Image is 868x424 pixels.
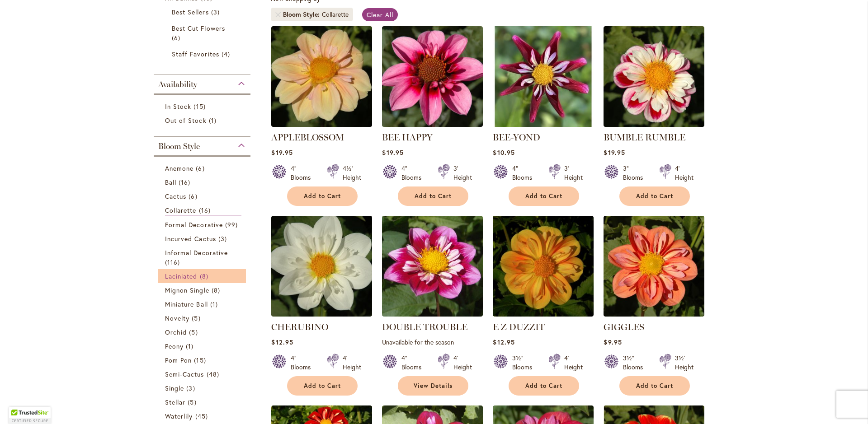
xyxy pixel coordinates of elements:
div: Collarette [322,10,349,19]
span: $19.95 [604,148,625,157]
span: 5 [188,397,198,407]
span: $12.95 [493,338,514,346]
span: 16 [179,177,193,187]
button: Add to Cart [509,376,579,396]
a: Novelty 5 [165,313,241,323]
a: DOUBLE TROUBLE [382,310,483,318]
span: Best Cut Flowers [172,24,225,33]
span: 5 [192,313,203,323]
span: Miniature Ball [165,300,208,308]
a: In Stock 15 [165,102,241,111]
a: GIGGLES [604,321,644,332]
span: 1 [210,299,220,309]
span: Add to Cart [304,192,341,200]
a: Orchid 5 [165,327,241,337]
span: Mignon Single [165,286,209,294]
span: Bloom Style [158,141,200,151]
a: Stellar 5 [165,397,241,407]
span: View Details [414,382,453,390]
button: Add to Cart [619,376,690,396]
span: 4 [222,49,232,59]
span: 8 [200,271,211,281]
a: BUMBLE RUMBLE [604,132,685,143]
span: $19.95 [271,148,292,157]
div: 4" Blooms [512,164,538,182]
span: 5 [189,327,200,337]
a: Semi-Cactus 48 [165,369,241,379]
button: Add to Cart [619,186,690,206]
a: Collarette 16 [165,205,241,215]
img: CHERUBINO [271,216,372,317]
a: Out of Stock 1 [165,116,241,125]
a: BEE-YOND [493,132,540,143]
span: 15 [193,102,208,111]
span: Informal Decorative [165,248,228,257]
span: $10.95 [493,148,514,157]
span: 6 [196,163,207,173]
a: Laciniated 8 [165,271,241,281]
span: Add to Cart [415,192,452,200]
a: Cactus 6 [165,191,241,201]
img: BEE HAPPY [382,26,483,127]
a: DOUBLE TROUBLE [382,321,467,332]
a: CHERUBINO [271,310,372,318]
div: 3½' Height [675,354,693,372]
img: DOUBLE TROUBLE [382,216,483,317]
span: 15 [194,355,208,365]
span: Add to Cart [636,382,673,390]
span: 1 [209,116,219,125]
div: 4" Blooms [401,164,427,182]
img: GIGGLES [604,216,704,317]
span: Waterlily [165,412,193,420]
div: 4½' Height [343,164,361,182]
span: Out of Stock [165,116,207,125]
span: Add to Cart [525,192,562,200]
img: BUMBLE RUMBLE [604,26,704,127]
a: E Z DUZZIT [493,310,594,318]
a: BEE HAPPY [382,120,483,129]
a: BUMBLE RUMBLE [604,120,704,129]
a: Miniature Ball 1 [165,299,241,309]
a: APPLEBLOSSOM [271,132,344,143]
span: Ball [165,178,176,186]
span: 116 [165,257,182,267]
a: APPLEBLOSSOM [271,120,372,129]
a: BEE HAPPY [382,132,433,143]
img: APPLEBLOSSOM [271,26,372,127]
span: Add to Cart [636,192,673,200]
div: 3' Height [453,164,472,182]
span: 8 [212,285,222,295]
span: Pom Pon [165,356,192,364]
a: Best Sellers [172,7,235,17]
a: GIGGLES [604,310,704,318]
img: E Z DUZZIT [493,216,594,317]
a: Clear All [362,8,398,21]
span: 3 [186,383,197,393]
a: CHERUBINO [271,321,328,332]
a: Ball 16 [165,177,241,187]
a: Formal Decorative 99 [165,220,241,229]
div: 4' Height [343,354,361,372]
button: Add to Cart [398,186,468,206]
span: In Stock [165,102,191,111]
span: 99 [225,220,240,229]
span: Formal Decorative [165,220,223,229]
span: Best Sellers [172,8,209,16]
a: Waterlily 45 [165,411,241,421]
span: Novelty [165,314,189,322]
div: 4' Height [675,164,693,182]
span: Availability [158,79,197,89]
iframe: Launch Accessibility Center [7,392,32,417]
span: 45 [195,411,210,421]
a: Staff Favorites [172,49,235,59]
a: Pom Pon 15 [165,355,241,365]
div: 4' Height [453,354,472,372]
span: Clear All [367,10,393,19]
span: $9.95 [604,338,622,346]
span: Collarette [165,206,197,214]
span: Single [165,384,184,392]
span: Add to Cart [525,382,562,390]
span: Cactus [165,192,186,200]
p: Unavailable for the season [382,338,483,346]
span: Staff Favorites [172,50,219,58]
